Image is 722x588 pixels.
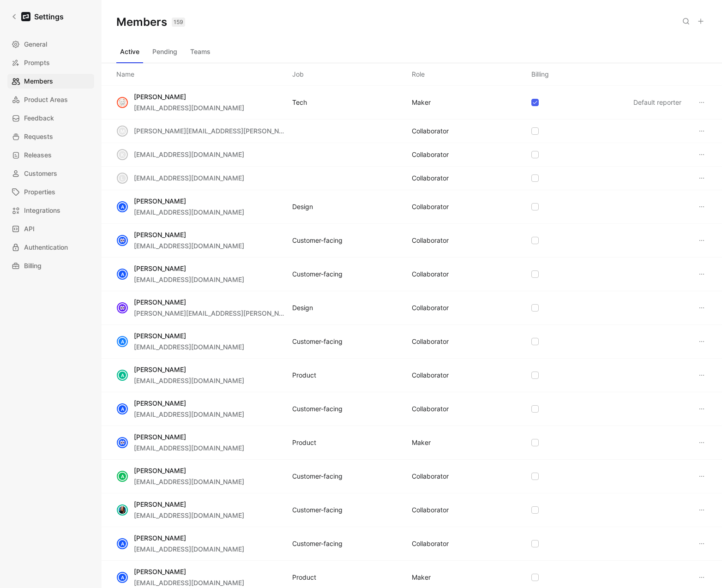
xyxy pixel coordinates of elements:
[7,111,94,126] a: Feedback
[149,44,181,59] button: Pending
[7,74,94,89] a: Members
[134,332,186,340] span: [PERSON_NAME]
[7,203,94,218] a: Integrations
[134,579,244,587] span: [EMAIL_ADDRESS][DOMAIN_NAME]
[134,298,186,306] span: [PERSON_NAME]
[412,126,449,137] div: COLLABORATOR
[292,69,304,80] div: Job
[134,399,186,407] span: [PERSON_NAME]
[134,433,186,441] span: [PERSON_NAME]
[116,69,134,80] div: Name
[118,236,127,245] img: avatar
[412,538,449,549] div: COLLABORATOR
[412,302,449,313] div: COLLABORATOR
[412,504,449,516] div: COLLABORATOR
[412,149,449,160] div: COLLABORATOR
[134,511,244,519] span: [EMAIL_ADDRESS][DOMAIN_NAME]
[134,93,186,101] span: [PERSON_NAME]
[292,471,343,482] div: Customer-facing
[292,403,343,414] div: Customer-facing
[118,174,127,183] div: l
[7,148,94,162] a: Releases
[7,92,94,107] a: Product Areas
[134,174,244,182] span: [EMAIL_ADDRESS][DOMAIN_NAME]
[134,104,244,112] span: [EMAIL_ADDRESS][DOMAIN_NAME]
[118,303,127,312] img: avatar
[118,202,127,211] div: A
[118,270,127,279] div: A
[118,472,127,481] div: A
[134,343,244,351] span: [EMAIL_ADDRESS][DOMAIN_NAME]
[292,302,313,313] div: Design
[134,410,244,418] span: [EMAIL_ADDRESS][DOMAIN_NAME]
[292,201,313,212] div: Design
[118,126,127,136] div: m
[134,366,186,373] span: [PERSON_NAME]
[118,573,127,582] div: A
[24,205,60,216] span: Integrations
[118,98,127,107] img: avatar
[292,97,307,108] div: Tech
[134,534,186,542] span: [PERSON_NAME]
[134,467,186,474] span: [PERSON_NAME]
[412,572,431,583] div: MAKER
[134,377,244,384] span: [EMAIL_ADDRESS][DOMAIN_NAME]
[7,185,94,199] a: Properties
[7,240,94,255] a: Authentication
[134,127,349,135] span: [PERSON_NAME][EMAIL_ADDRESS][PERSON_NAME][DOMAIN_NAME]
[412,173,449,184] div: COLLABORATOR
[118,539,127,548] div: A
[7,258,94,273] a: Billing
[134,444,244,452] span: [EMAIL_ADDRESS][DOMAIN_NAME]
[134,197,186,205] span: [PERSON_NAME]
[134,545,244,553] span: [EMAIL_ADDRESS][DOMAIN_NAME]
[412,370,449,381] div: COLLABORATOR
[7,37,94,52] a: General
[24,94,68,105] span: Product Areas
[7,7,67,26] a: Settings
[134,150,244,158] span: [EMAIL_ADDRESS][DOMAIN_NAME]
[134,242,244,250] span: [EMAIL_ADDRESS][DOMAIN_NAME]
[187,44,214,59] button: Teams
[24,168,57,179] span: Customers
[7,166,94,181] a: Customers
[292,504,343,516] div: Customer-facing
[118,150,127,159] div: k
[531,69,549,80] div: Billing
[292,235,343,246] div: Customer-facing
[292,336,343,347] div: Customer-facing
[134,231,186,239] span: [PERSON_NAME]
[134,264,186,272] span: [PERSON_NAME]
[118,371,127,380] div: A
[172,18,185,27] div: 159
[412,269,449,280] div: COLLABORATOR
[118,438,127,447] img: avatar
[134,208,244,216] span: [EMAIL_ADDRESS][DOMAIN_NAME]
[24,76,53,87] span: Members
[34,11,64,22] h1: Settings
[7,129,94,144] a: Requests
[412,336,449,347] div: COLLABORATOR
[24,113,54,124] span: Feedback
[633,98,681,106] span: Default reporter
[118,337,127,346] div: A
[292,538,343,549] div: Customer-facing
[24,186,55,198] span: Properties
[24,150,52,161] span: Releases
[24,242,68,253] span: Authentication
[412,403,449,414] div: COLLABORATOR
[24,260,42,271] span: Billing
[292,269,343,280] div: Customer-facing
[7,55,94,70] a: Prompts
[292,370,316,381] div: Product
[412,235,449,246] div: COLLABORATOR
[24,131,53,142] span: Requests
[24,223,35,234] span: API
[412,201,449,212] div: COLLABORATOR
[134,309,349,317] span: [PERSON_NAME][EMAIL_ADDRESS][PERSON_NAME][DOMAIN_NAME]
[7,222,94,236] a: API
[116,15,185,30] h1: Members
[116,44,143,59] button: Active
[134,568,186,576] span: [PERSON_NAME]
[134,500,186,508] span: [PERSON_NAME]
